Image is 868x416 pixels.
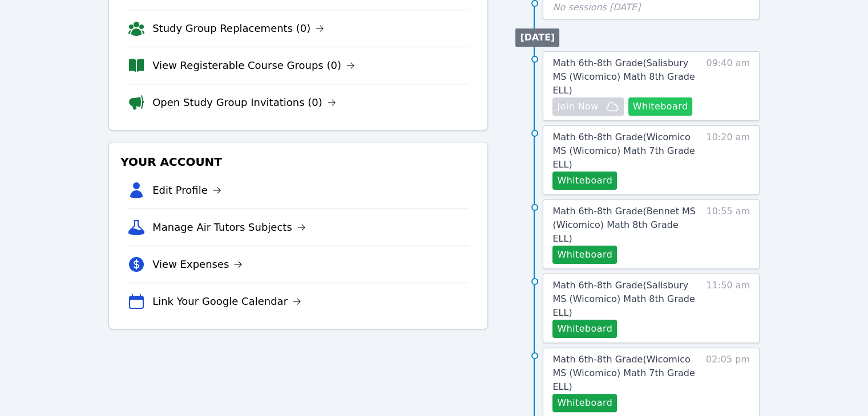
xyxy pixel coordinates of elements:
[552,320,617,338] button: Whiteboard
[552,97,623,116] button: Join Now
[552,56,700,97] a: Math 6th-8th Grade(Salisbury MS (Wicomico) Math 8th Grade ELL)
[552,2,640,13] span: No sessions [DATE]
[557,100,598,113] span: Join Now
[552,280,695,318] span: Math 6th-8th Grade ( Salisbury MS (Wicomico) Math 8th Grade ELL )
[706,353,750,412] span: 02:05 pm
[706,279,750,338] span: 11:50 am
[552,206,695,244] span: Math 6th-8th Grade ( Bennet MS (Wicomico) Math 8th Grade ELL )
[152,58,355,74] a: View Registerable Course Groups (0)
[152,293,301,309] a: Link Your Google Calendar
[152,182,221,198] a: Edit Profile
[552,394,617,412] button: Whiteboard
[706,205,750,264] span: 10:55 am
[552,132,695,170] span: Math 6th-8th Grade ( Wicomico MS (Wicomico) Math 7th Grade ELL )
[628,97,693,116] button: Whiteboard
[552,279,700,320] a: Math 6th-8th Grade(Salisbury MS (Wicomico) Math 8th Grade ELL)
[552,58,695,96] span: Math 6th-8th Grade ( Salisbury MS (Wicomico) Math 8th Grade ELL )
[552,354,695,392] span: Math 6th-8th Grade ( Wicomico MS (Wicomico) Math 7th Grade ELL )
[552,172,617,190] button: Whiteboard
[118,152,478,172] h3: Your Account
[552,205,700,246] a: Math 6th-8th Grade(Bennet MS (Wicomico) Math 8th Grade ELL)
[152,21,324,36] a: Study Group Replacements (0)
[152,256,243,272] a: View Expenses
[706,56,750,116] span: 09:40 am
[515,28,559,47] li: [DATE]
[152,95,336,111] a: Open Study Group Invitations (0)
[552,130,700,172] a: Math 6th-8th Grade(Wicomico MS (Wicomico) Math 7th Grade ELL)
[552,353,700,394] a: Math 6th-8th Grade(Wicomico MS (Wicomico) Math 7th Grade ELL)
[552,246,617,264] button: Whiteboard
[152,219,306,235] a: Manage Air Tutors Subjects
[706,130,750,190] span: 10:20 am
